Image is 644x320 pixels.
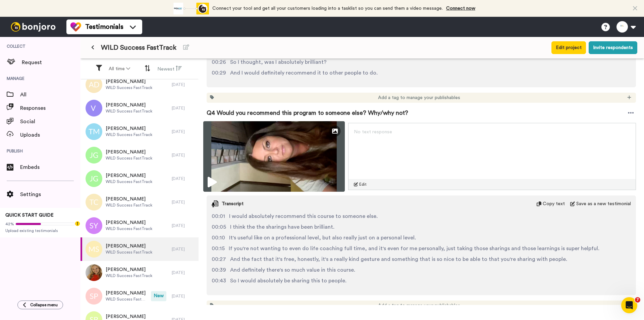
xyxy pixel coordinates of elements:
[172,152,195,158] div: [DATE]
[172,82,195,87] div: [DATE]
[17,301,63,309] button: Collapse menu
[80,190,199,214] a: [PERSON_NAME]WILD Success FastTrack[DATE]
[172,199,195,205] div: [DATE]
[86,76,102,93] img: ad.png
[378,94,460,101] span: Add a tag to manage your publishables
[172,105,195,111] div: [DATE]
[212,200,218,207] img: transcript.svg
[80,261,199,284] a: [PERSON_NAME]WILD Success FastTrack[DATE]
[74,221,80,227] div: Tooltip anchor
[80,167,199,190] a: [PERSON_NAME]WILD Success FastTrack[DATE]
[203,121,345,192] img: f8a11aa0-fe93-4149-99f4-53408821a315-thumbnail_full-1757099280.jpg
[106,226,152,231] span: WILD Success FastTrack
[70,21,81,32] img: tm-color.svg
[172,293,195,299] div: [DATE]
[20,131,80,139] span: Uploads
[80,143,199,167] a: [PERSON_NAME]WILD Success FastTrack[DATE]
[80,96,199,120] a: [PERSON_NAME]WILD Success FastTrack[DATE]
[359,182,367,187] span: Edit
[80,214,199,237] a: [PERSON_NAME]WILD Success FastTrack[DATE]
[106,249,152,255] span: WILD Success FastTrack
[212,244,225,253] span: 00:15
[80,237,199,261] a: [PERSON_NAME]WILD Success FastTrack[DATE]
[8,22,58,32] img: bj-logo-header-white.svg
[212,6,443,11] span: Connect your tool and get all your customers loading into a tasklist so you can send them a video...
[106,273,152,278] span: WILD Success FastTrack
[86,241,102,258] img: ms.png
[20,104,80,112] span: Responses
[85,22,123,32] span: Testimonials
[230,266,355,274] span: And definitely there's so much value in this course.
[212,234,225,242] span: 00:10
[86,288,102,305] img: sp.png
[543,200,565,207] span: Copy text
[30,302,58,308] span: Collapse menu
[86,100,102,117] img: v%20.png
[230,69,378,77] span: And I would definitely recommend it to other people to do.
[576,200,631,207] span: Save as a new testimonial
[172,246,195,252] div: [DATE]
[105,63,134,75] button: All time
[5,221,14,227] span: 42%
[378,302,460,309] span: Add a tag to manage your publishables
[101,43,176,52] span: WILD Success FastTrack
[172,129,195,134] div: [DATE]
[5,228,75,233] span: Upload existing testimonials
[106,172,152,179] span: [PERSON_NAME]
[106,85,152,90] span: WILD Success FastTrack
[106,219,152,226] span: [PERSON_NAME]
[207,108,408,118] span: Q4 Would you recommend this program to someone else? Why/why not?
[230,255,567,263] span: And the fact that it's free, honestly, it's a really kind gesture and something that is so nice t...
[212,69,226,77] span: 00:29
[153,62,186,75] button: Newest
[551,41,586,54] button: Edit project
[222,200,244,207] span: Transcript
[589,41,637,54] button: Invite respondents
[212,266,226,274] span: 00:39
[172,270,195,275] div: [DATE]
[212,212,225,220] span: 00:01
[86,264,102,281] img: 7c2e111f-b607-4e7c-84c7-820a2f049438.jpeg
[229,234,416,242] span: It's useful like on a professional level, but also really just on a personal level.
[212,223,226,231] span: 00:05
[172,3,209,14] div: animation
[229,212,378,220] span: I would absolutely recommend this course to someone else.
[106,266,152,273] span: [PERSON_NAME]
[106,296,148,302] span: WILD Success FastTrack
[172,223,195,228] div: [DATE]
[106,196,152,202] span: [PERSON_NAME]
[80,120,199,143] a: [PERSON_NAME]WILD Success FastTrack[DATE]
[20,163,80,171] span: Embeds
[20,190,80,198] span: Settings
[5,213,54,218] span: QUICK START GUIDE
[621,297,637,313] iframe: Intercom live chat
[230,277,346,285] span: So I would absolutely be sharing this to people.
[106,155,152,161] span: WILD Success FastTrack
[212,277,226,285] span: 00:43
[106,78,152,85] span: [PERSON_NAME]
[106,313,152,320] span: [PERSON_NAME]
[212,255,226,263] span: 00:27
[20,91,80,99] span: All
[354,130,392,134] span: No text response
[106,243,152,249] span: [PERSON_NAME]
[172,176,195,181] div: [DATE]
[230,58,327,66] span: So I thought, was I absolutely brilliant?
[106,108,152,114] span: WILD Success FastTrack
[229,244,599,253] span: If you're not wanting to even do life coaching full time, and it's even for me personally, just t...
[106,149,152,155] span: [PERSON_NAME]
[106,132,152,137] span: WILD Success FastTrack
[80,73,199,96] a: [PERSON_NAME]WILD Success FastTrack[DATE]
[22,58,80,66] span: Request
[86,194,102,211] img: tc.png
[230,223,334,231] span: I think the the sharings have been brilliant.
[151,291,166,301] span: New
[20,118,80,126] span: Social
[80,284,199,308] a: [PERSON_NAME]WILD Success FastTrackNew[DATE]
[86,217,102,234] img: sy.png
[106,202,152,208] span: WILD Success FastTrack
[635,297,640,303] span: 7
[212,58,226,66] span: 00:26
[106,290,148,296] span: [PERSON_NAME]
